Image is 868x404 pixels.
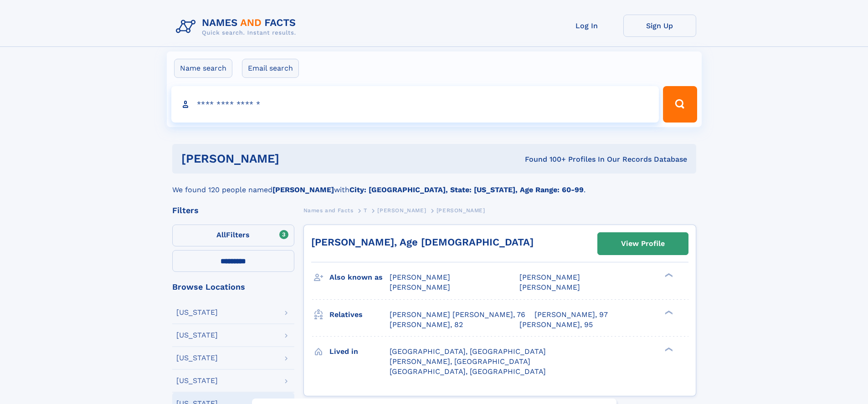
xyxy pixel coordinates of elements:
[623,15,696,37] a: Sign Up
[329,270,390,285] h3: Also known as
[171,86,659,123] input: search input
[172,15,303,39] img: Logo Names and Facts
[519,273,580,281] span: [PERSON_NAME]
[390,367,546,376] span: [GEOGRAPHIC_DATA], [GEOGRAPHIC_DATA]
[550,15,623,37] a: Log In
[598,233,688,255] a: View Profile
[364,207,367,214] span: T
[329,344,390,359] h3: Lived in
[272,185,334,194] b: [PERSON_NAME]
[172,174,696,195] div: We found 120 people named with .
[390,283,450,291] span: [PERSON_NAME]
[519,320,593,330] a: [PERSON_NAME], 95
[176,377,218,384] div: [US_STATE]
[174,59,232,78] label: Name search
[663,272,673,278] div: ❯
[303,205,354,216] a: Names and Facts
[390,347,546,356] span: [GEOGRAPHIC_DATA], [GEOGRAPHIC_DATA]
[390,273,450,281] span: [PERSON_NAME]
[176,332,218,339] div: [US_STATE]
[390,320,463,330] a: [PERSON_NAME], 82
[663,309,673,315] div: ❯
[216,230,226,239] span: All
[176,309,218,316] div: [US_STATE]
[519,283,580,291] span: [PERSON_NAME]
[172,225,294,246] label: Filters
[349,185,584,194] b: City: [GEOGRAPHIC_DATA], State: [US_STATE], Age Range: 60-99
[311,236,534,248] a: [PERSON_NAME], Age [DEMOGRAPHIC_DATA]
[663,86,697,123] button: Search Button
[437,207,485,214] span: [PERSON_NAME]
[329,307,390,322] h3: Relatives
[390,310,525,320] a: [PERSON_NAME] [PERSON_NAME], 76
[172,283,294,291] div: Browse Locations
[181,153,402,164] h1: [PERSON_NAME]
[534,310,608,320] a: [PERSON_NAME], 97
[172,206,294,215] div: Filters
[176,354,218,362] div: [US_STATE]
[621,233,665,254] div: View Profile
[663,346,673,352] div: ❯
[390,357,530,366] span: [PERSON_NAME], [GEOGRAPHIC_DATA]
[402,154,687,164] div: Found 100+ Profiles In Our Records Database
[377,205,426,216] a: [PERSON_NAME]
[242,59,299,78] label: Email search
[377,207,426,214] span: [PERSON_NAME]
[364,205,367,216] a: T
